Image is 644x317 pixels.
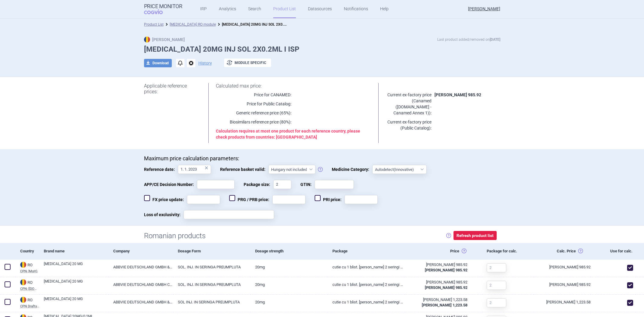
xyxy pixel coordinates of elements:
a: Cutie cu 1 blist. [PERSON_NAME] 2 seringi preumplute (0,2 ml solutie sterila) si doua tampoane cu... [328,260,405,274]
div: [PERSON_NAME] 985.92 [409,262,467,267]
div: Package for calc. [482,243,534,259]
button: Module specific [224,59,271,67]
div: Dosage strength [251,243,328,259]
a: ROROCPN (MoH) [16,261,39,273]
input: Reference date:× [178,165,211,174]
div: Use for calc. [591,243,636,259]
a: 20mg [251,277,328,292]
a: Cutie cu 1 blist. [PERSON_NAME] 2 seringi preumplute (0,2 ml solutie sterila) si doua tampoane cu... [328,295,405,309]
a: Product List [144,22,164,27]
div: Country [16,243,39,259]
div: RO [20,297,39,303]
a: ABBVIE DEUTSCHLAND GMBH CO. KG [109,277,173,292]
img: RO [144,37,150,43]
abbr: Ex-Factory without VAT from source [409,262,467,273]
p: Maximum price calculation parameters: [144,155,500,162]
span: FX price update: [144,195,187,204]
input: PRG / PRB price: [272,195,306,204]
abbr: Ex-Factory without VAT from source [409,280,467,290]
span: GTIN: [300,180,315,189]
strong: [PERSON_NAME] 1,223.58 [422,303,467,307]
h1: [MEDICAL_DATA] 20MG INJ SOL 2X0.2ML I ISP [144,45,500,54]
select: Reference basket valid: [268,165,316,174]
li: Product List [144,21,164,27]
div: Company [109,243,173,259]
a: 20mg [251,295,328,309]
a: Cutie cu 1 blist. [PERSON_NAME] 2 seringi preumplute (0,2 ml solutie sterila) si doua tampoane cu... [328,277,405,292]
button: History [198,61,212,65]
img: Romania [20,279,26,285]
div: Calc. Price [534,243,591,259]
p: Current ex-factory price ( Public Catalog ): [386,119,431,131]
span: Loss of exclusivity: [144,210,184,219]
a: [MEDICAL_DATA] 20 MG [44,261,109,272]
input: 2 [487,298,506,307]
a: ROROCPN ([DOMAIN_NAME]) [16,279,39,290]
a: ABBVIE DEUTSCHLAND GMBH & CO. KG [109,260,173,274]
span: APP/CE Decision Number: [144,180,197,189]
abbr: CPN ([DOMAIN_NAME]) [20,287,39,290]
input: 2 [487,263,506,272]
a: [MEDICAL_DATA] 20 MG [44,296,109,307]
div: × [205,165,208,171]
a: SOL. INJ. IN SERINGA PREUMPLUTA [173,260,251,274]
div: RO [20,262,39,268]
strong: [PERSON_NAME] 985.92 [425,268,467,272]
abbr: CPN (MoH) [20,270,39,273]
div: [PERSON_NAME] 1,223.58 [409,297,467,303]
abbr: Ex-Factory without VAT from source [409,297,467,308]
button: Refresh product list [453,231,497,240]
strong: Price Monitor [144,3,182,9]
a: Price MonitorCOGVIO [144,3,182,15]
a: [PERSON_NAME] 1,223.58 [534,295,591,309]
span: Package size: [244,180,273,189]
input: Loss of exclusivity: [184,210,274,219]
strong: Calculation requires at most one product for each reference country , please check products from ... [216,129,360,139]
img: Romania [20,297,26,303]
span: PRI price: [315,195,344,204]
li: HUMIRA 20MG INJ SOL 2X0.2ML I ISP [216,21,288,27]
span: PRG / PRB price: [229,195,272,204]
div: Brand name [39,243,109,259]
select: Medicine Category: [372,165,427,174]
p: Generic reference price (65%): [216,110,291,116]
strong: [PERSON_NAME] 985.92 [434,92,481,97]
input: FX price update: [187,195,220,204]
li: Humira RO module [164,21,216,27]
button: Download [144,59,172,67]
h1: Applicable reference prices: [144,83,201,94]
a: [PERSON_NAME] 985.92 [534,277,591,292]
a: ROROCPN Drafts (MoH) [16,296,39,308]
input: APP/CE Decision Number: [197,180,235,189]
input: GTIN: [315,180,354,189]
strong: [PERSON_NAME] 985.92 [425,285,467,290]
span: Medicine Category: [332,165,372,174]
div: [PERSON_NAME] 985.92 [409,280,467,285]
input: 2 [487,281,506,290]
p: Last product added/removed on [437,37,500,43]
a: ABBVIE DEUTSCHLAND GMBH & CO. KG [109,295,173,309]
a: [MEDICAL_DATA] 20 MG [44,279,109,290]
p: Current ex-factory price ( Canamed ([DOMAIN_NAME] - Canamed Annex 1) ): [386,92,431,116]
div: Price [405,243,482,259]
h1: Calculated max price: [216,83,371,89]
p: Price for Public Catalog : [216,101,291,107]
a: [PERSON_NAME] 985.92 [534,260,591,274]
p: Price for CANAMED : [216,92,291,98]
input: PRI price: [344,195,378,204]
img: Romania [20,262,26,268]
div: Package [328,243,405,259]
h1: Romanian products [144,232,206,240]
a: SOL INJ. IN SERINGA PREUMPLUTA [173,295,251,309]
span: COGVIO [144,9,171,14]
p: Biosimilars reference price (80%): [216,119,291,125]
strong: [MEDICAL_DATA] 20MG INJ SOL 2X0.2ML I ISP [222,21,300,27]
a: [MEDICAL_DATA] RO module [170,22,216,27]
div: Dosage Form [173,243,251,259]
abbr: CPN Drafts (MoH) [20,305,39,308]
span: Reference basket valid: [220,165,268,174]
a: 20mg [251,260,328,274]
div: RO [20,279,39,286]
span: Reference date: [144,165,178,174]
strong: [DATE] [490,37,500,42]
